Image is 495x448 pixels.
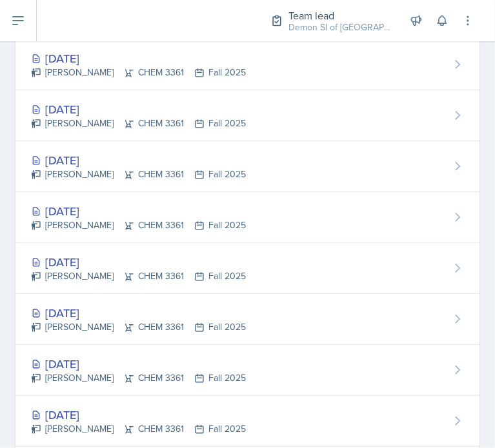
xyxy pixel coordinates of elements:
[31,371,246,385] div: [PERSON_NAME] CHEM 3361 Fall 2025
[31,168,246,181] div: [PERSON_NAME] CHEM 3361 Fall 2025
[15,141,480,192] a: [DATE] [PERSON_NAME]CHEM 3361Fall 2025
[31,320,246,334] div: [PERSON_NAME] CHEM 3361 Fall 2025
[31,406,246,424] div: [DATE]
[31,219,246,232] div: [PERSON_NAME] CHEM 3361 Fall 2025
[31,202,246,220] div: [DATE]
[31,101,246,118] div: [DATE]
[15,243,480,294] a: [DATE] [PERSON_NAME]CHEM 3361Fall 2025
[15,396,480,447] a: [DATE] [PERSON_NAME]CHEM 3361Fall 2025
[15,39,480,90] a: [DATE] [PERSON_NAME]CHEM 3361Fall 2025
[31,253,246,271] div: [DATE]
[31,269,246,283] div: [PERSON_NAME] CHEM 3361 Fall 2025
[31,50,246,67] div: [DATE]
[288,8,392,23] div: Team lead
[31,422,246,436] div: [PERSON_NAME] CHEM 3361 Fall 2025
[31,66,246,79] div: [PERSON_NAME] CHEM 3361 Fall 2025
[31,117,246,130] div: [PERSON_NAME] CHEM 3361 Fall 2025
[15,345,480,396] a: [DATE] [PERSON_NAME]CHEM 3361Fall 2025
[15,192,480,243] a: [DATE] [PERSON_NAME]CHEM 3361Fall 2025
[288,21,392,34] div: Demon SI of [GEOGRAPHIC_DATA] / Fall 2025
[15,90,480,141] a: [DATE] [PERSON_NAME]CHEM 3361Fall 2025
[31,304,246,322] div: [DATE]
[31,151,246,169] div: [DATE]
[15,294,480,345] a: [DATE] [PERSON_NAME]CHEM 3361Fall 2025
[31,355,246,373] div: [DATE]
